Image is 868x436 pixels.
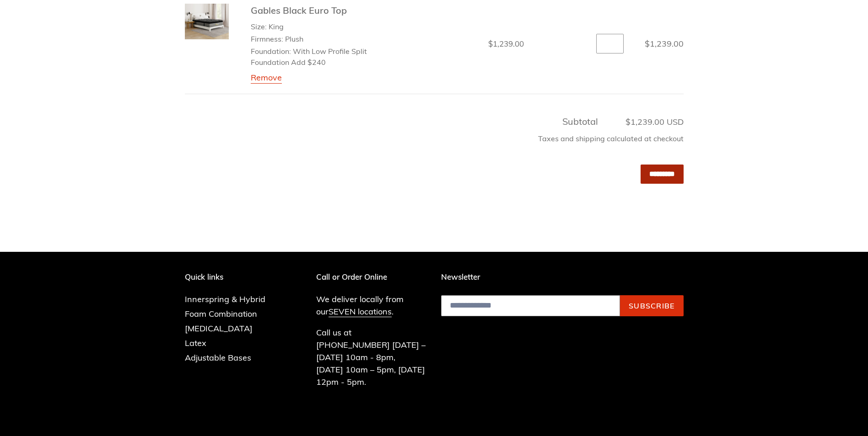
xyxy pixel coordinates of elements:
[441,272,684,282] p: Newsletter
[185,352,251,363] a: Adjustable Bases
[629,301,675,310] span: Subscribe
[620,295,684,316] button: Subscribe
[185,272,279,282] p: Quick links
[185,308,257,319] a: Foam Combination
[251,19,399,68] ul: Product details
[645,38,684,49] span: $1,239.00
[316,326,427,388] p: Call us at [PHONE_NUMBER] [DATE] – [DATE] 10am - 8pm, [DATE] 10am – 5pm, [DATE] 12pm - 5pm.
[185,323,253,334] a: [MEDICAL_DATA]
[251,46,399,68] li: Foundation: With Low Profile Split Foundation Add $240
[251,72,282,84] a: Remove Gables Black Euro Top - King / Plush / With Low Profile Split Foundation Add $240
[185,203,684,223] iframe: PayPal-paypal
[600,116,684,128] span: $1,239.00 USD
[251,21,399,32] li: Size: King
[562,116,598,127] span: Subtotal
[185,128,684,153] div: Taxes and shipping calculated at checkout
[316,272,427,282] p: Call or Order Online
[316,293,427,318] p: We deliver locally from our .
[251,33,399,44] li: Firmness: Plush
[419,38,524,50] dd: $1,239.00
[441,295,620,316] input: Email address
[185,294,265,304] a: Innerspring & Hybrid
[185,338,206,348] a: Latex
[251,5,347,16] a: Gables Black Euro Top
[329,306,392,317] a: SEVEN locations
